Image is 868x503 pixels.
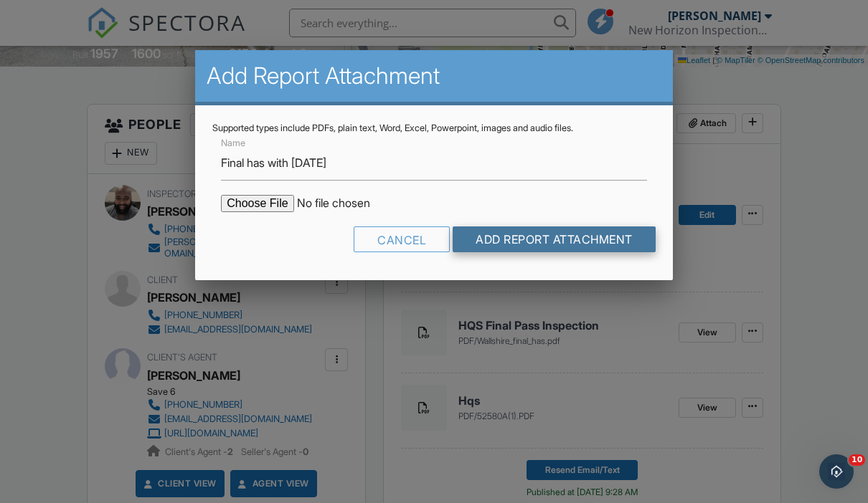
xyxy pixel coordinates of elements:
[207,62,661,90] h2: Add Report Attachment
[212,123,656,134] div: Supported types include PDFs, plain text, Word, Excel, Powerpoint, images and audio files.
[819,454,854,489] iframe: Intercom live chat
[849,454,865,466] span: 10
[354,226,450,252] div: Cancel
[221,137,245,150] label: Name
[453,226,656,252] input: Add Report Attachment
